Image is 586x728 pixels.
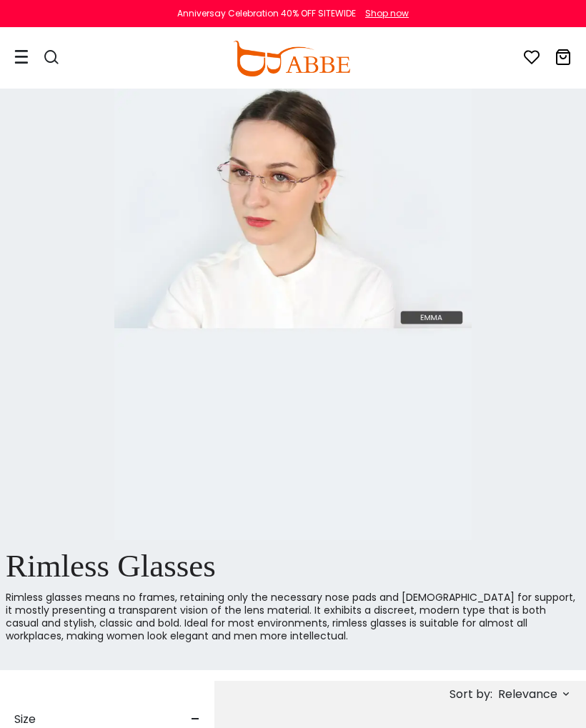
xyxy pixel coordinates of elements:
p: Rimless glasses means no frames, retaining only the necessary nose pads and [DEMOGRAPHIC_DATA] fo... [6,591,580,642]
img: abbeglasses.com [233,41,350,76]
span: Relevance [498,682,557,707]
div: Shop now [365,7,409,20]
a: Shop now [358,7,409,19]
div: Anniversay Celebration 40% OFF SITEWIDE [177,7,356,20]
img: 1646296239890.jpg [114,88,472,540]
span: Sort by: [450,686,492,702]
h1: Rimless Glasses [6,547,580,585]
